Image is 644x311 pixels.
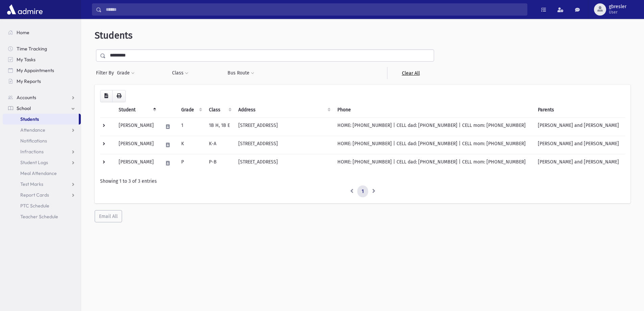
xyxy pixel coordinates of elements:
th: Student: activate to sort column descending [115,102,159,118]
span: Accounts [17,94,36,101]
input: Search [102,3,527,16]
th: Parents [534,102,625,118]
td: [STREET_ADDRESS] [234,154,333,172]
span: Report Cards [20,192,49,198]
a: Accounts [3,92,81,103]
a: School [3,103,81,114]
span: Time Tracking [17,46,47,52]
td: HOME: [PHONE_NUMBER] | CELL dad: [PHONE_NUMBER] | CELL mom: [PHONE_NUMBER] [333,117,534,136]
th: Address: activate to sort column ascending [234,102,333,118]
td: [PERSON_NAME] [115,136,159,154]
span: Students [95,30,133,41]
span: Filter By [96,69,117,76]
a: My Tasks [3,54,81,65]
th: Grade: activate to sort column ascending [177,102,205,118]
a: PTC Schedule [3,200,81,211]
td: K-A [205,136,235,154]
td: 1B H, 1B E [205,117,235,136]
button: Bus Route [227,67,255,79]
span: Student Logs [20,159,48,165]
img: AdmirePro [5,3,44,16]
td: [STREET_ADDRESS] [234,136,333,154]
td: K [177,136,205,154]
span: Test Marks [20,181,43,187]
a: Students [3,114,79,125]
a: Home [3,27,81,38]
a: Teacher Schedule [3,211,81,222]
a: Student Logs [3,157,81,168]
span: Home [17,29,29,36]
td: P [177,154,205,172]
a: Meal Attendance [3,168,81,179]
button: Grade [117,67,135,79]
td: P-B [205,154,235,172]
span: Meal Attendance [20,170,57,176]
span: My Appointments [17,67,54,73]
a: Clear All [387,67,434,79]
span: My Reports [17,78,41,84]
span: Teacher Schedule [20,214,58,220]
span: PTC Schedule [20,203,49,209]
span: Notifications [20,138,47,144]
td: [PERSON_NAME] [115,117,159,136]
td: [PERSON_NAME] and [PERSON_NAME] [534,154,625,172]
span: gbresler [609,4,626,9]
td: [STREET_ADDRESS] [234,117,333,136]
td: 1 [177,117,205,136]
button: CSV [100,90,113,102]
a: Report Cards [3,190,81,200]
div: Showing 1 to 3 of 3 entries [100,178,625,185]
span: School [17,105,31,111]
a: Infractions [3,146,81,157]
span: Infractions [20,149,44,155]
a: Time Tracking [3,43,81,54]
td: [PERSON_NAME] [115,154,159,172]
th: Class: activate to sort column ascending [205,102,235,118]
span: My Tasks [17,57,35,63]
a: My Appointments [3,65,81,76]
button: Class [172,67,189,79]
th: Phone [333,102,534,118]
a: My Reports [3,76,81,87]
a: Attendance [3,125,81,135]
td: HOME: [PHONE_NUMBER] | CELL dad: [PHONE_NUMBER] | CELL mom: [PHONE_NUMBER] [333,136,534,154]
span: User [609,9,626,15]
a: 1 [357,185,368,198]
button: Print [112,90,126,102]
td: [PERSON_NAME] and [PERSON_NAME] [534,136,625,154]
button: Email All [95,210,122,222]
a: Notifications [3,135,81,146]
td: HOME: [PHONE_NUMBER] | CELL dad: [PHONE_NUMBER] | CELL mom: [PHONE_NUMBER] [333,154,534,172]
span: Attendance [20,127,45,133]
td: [PERSON_NAME] and [PERSON_NAME] [534,117,625,136]
span: Students [20,116,39,122]
a: Test Marks [3,179,81,190]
